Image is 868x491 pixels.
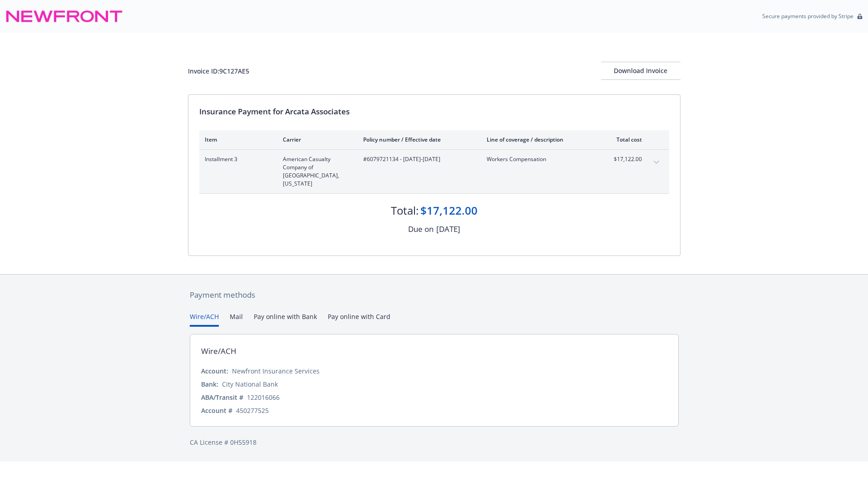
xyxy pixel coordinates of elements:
div: CA License # 0H55918 [190,437,679,447]
button: Pay online with Bank [254,312,317,327]
div: Account # [201,406,232,415]
div: 450277525 [236,406,269,415]
div: Payment methods [190,289,679,301]
div: Installment 3American Casualty Company of [GEOGRAPHIC_DATA], [US_STATE]#6079721134 - [DATE]-[DATE... [199,150,669,193]
span: American Casualty Company of [GEOGRAPHIC_DATA], [US_STATE] [283,155,349,188]
div: Total cost [608,136,642,143]
button: expand content [649,155,664,170]
span: Workers Compensation [487,155,593,163]
div: Account: [201,366,228,376]
div: Item [205,136,268,143]
div: Newfront Insurance Services [232,366,320,376]
div: Insurance Payment for Arcata Associates [199,106,669,118]
div: ABA/Transit # [201,393,243,402]
p: Secure payments provided by Stripe [762,12,853,20]
div: $17,122.00 [420,203,478,218]
div: Invoice ID: 9C127AE5 [188,66,249,76]
button: Mail [230,312,243,327]
span: Installment 3 [205,155,268,163]
span: $17,122.00 [608,155,642,163]
div: Wire/ACH [201,345,237,357]
div: [DATE] [436,223,460,235]
div: 122016066 [247,393,280,402]
button: Download Invoice [601,62,681,80]
div: Total: [391,203,419,218]
span: #6079721134 - [DATE]-[DATE] [363,155,472,163]
div: Carrier [283,136,349,143]
div: Due on [408,223,434,235]
div: Download Invoice [601,62,681,79]
div: Bank: [201,379,218,389]
div: City National Bank [222,379,278,389]
div: Policy number / Effective date [363,136,472,143]
button: Wire/ACH [190,312,219,327]
button: Pay online with Card [328,312,390,327]
div: Line of coverage / description [487,136,593,143]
